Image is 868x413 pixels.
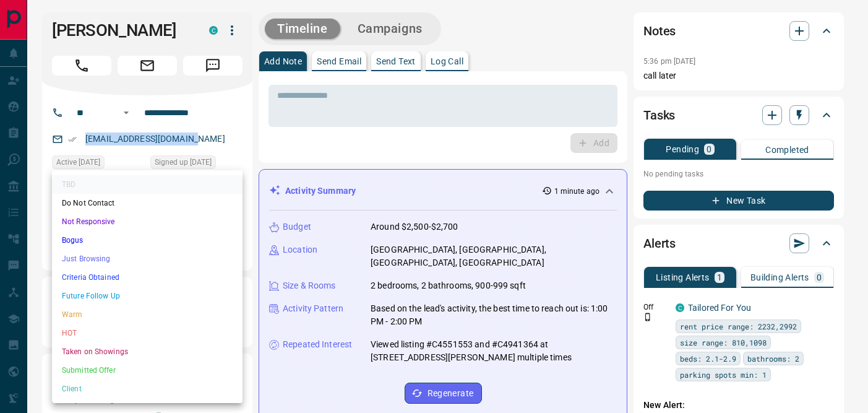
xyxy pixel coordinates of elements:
li: Just Browsing [52,250,243,268]
li: Bogus [52,231,243,250]
li: Not Responsive [52,212,243,231]
li: Do Not Contact [52,194,243,212]
li: Client [52,380,243,398]
li: Taken on Showings [52,342,243,361]
li: Warm [52,305,243,324]
li: Criteria Obtained [52,268,243,287]
li: Future Follow Up [52,287,243,305]
li: HOT [52,324,243,342]
li: Submitted Offer [52,361,243,380]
